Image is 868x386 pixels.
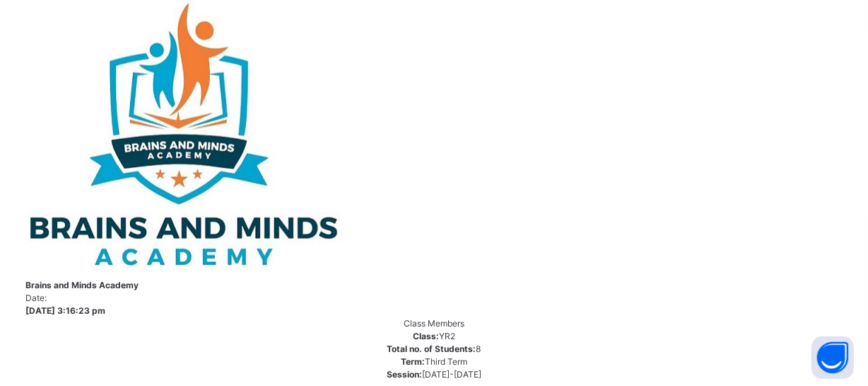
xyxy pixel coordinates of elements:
span: Brains and Minds Academy [25,279,843,292]
span: [DATE] 3:16:23 pm [25,305,843,317]
span: 8 [476,344,481,354]
span: Date: [25,293,47,303]
span: Class Members [404,318,464,329]
button: Open asap [811,336,854,379]
span: [DATE]-[DATE] [422,369,481,380]
span: Term: [401,356,425,367]
span: Class: [413,331,439,341]
span: Total no. of Students: [387,344,476,354]
span: Third Term [425,356,467,367]
span: Session: [387,369,422,380]
span: YR2 [439,331,455,341]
